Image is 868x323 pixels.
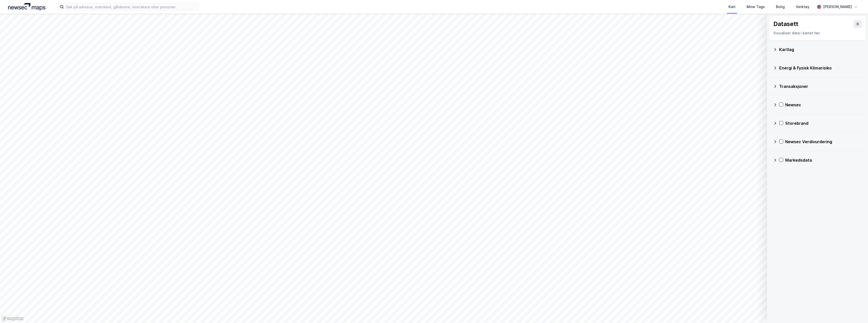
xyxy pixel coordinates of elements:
div: Mine Tags [747,4,765,10]
div: Kart [728,4,736,10]
div: [PERSON_NAME] [823,4,852,10]
div: Transaksjoner [779,83,862,89]
a: Mapbox homepage [2,316,24,321]
div: Visualiser data i kartet her. [773,30,862,36]
div: Newsec [785,102,862,108]
input: Søk på adresse, matrikkel, gårdeiere, leietakere eller personer [64,3,199,11]
iframe: Chat Widget [843,299,868,323]
div: Kartlag [779,46,862,53]
img: logo.a4113a55bc3d86da70a041830d287a7e.svg [8,3,45,11]
div: Newsec Verdivurdering [785,139,862,145]
div: Bolig [776,4,785,10]
div: Energi & Fysisk Klimarisiko [779,65,862,71]
div: Kontrollprogram for chat [843,299,868,323]
div: Verktøy [796,4,809,10]
div: Markedsdata [785,157,862,163]
div: Datasett [773,20,798,28]
div: Storebrand [785,120,862,126]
